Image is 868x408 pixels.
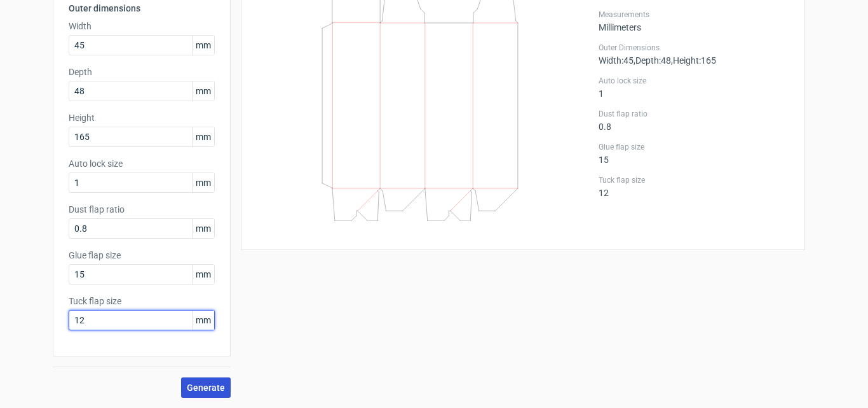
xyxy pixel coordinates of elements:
label: Width [69,20,215,32]
label: Auto lock size [599,76,789,86]
button: Generate [181,377,231,398]
label: Dust flap ratio [599,109,789,119]
span: Width : 45 [599,55,634,66]
div: 1 [599,76,789,99]
label: Tuck flap size [69,295,215,307]
span: mm [192,219,214,238]
div: Millimeters [599,10,789,32]
label: Outer Dimensions [599,43,789,53]
h3: Outer dimensions [69,2,215,15]
div: 15 [599,142,789,165]
span: mm [192,173,214,192]
label: Tuck flap size [599,175,789,185]
label: Auto lock size [69,157,215,170]
span: mm [192,311,214,330]
label: Glue flap size [599,142,789,152]
label: Depth [69,66,215,78]
span: mm [192,265,214,284]
div: 0.8 [599,109,789,132]
span: , Depth : 48 [634,55,671,66]
span: Generate [187,383,225,392]
span: mm [192,127,214,146]
label: Dust flap ratio [69,203,215,216]
div: 12 [599,175,789,198]
label: Height [69,111,215,124]
label: Measurements [599,10,789,20]
label: Glue flap size [69,249,215,262]
span: , Height : 165 [671,55,716,66]
span: mm [192,36,214,55]
span: mm [192,81,214,101]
